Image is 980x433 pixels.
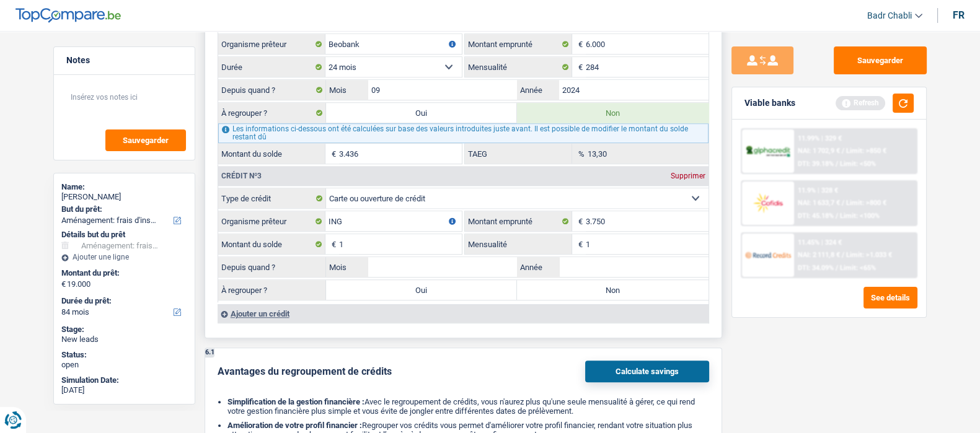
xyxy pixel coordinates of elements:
span: DTI: 45.18% [798,212,834,220]
label: Oui [326,280,518,300]
div: Status: [61,350,187,360]
button: Sauvegarder [105,129,186,151]
span: Limit: <50% [840,160,876,168]
input: AAAA [559,80,709,100]
label: Non [517,103,709,123]
label: Depuis quand ? [218,257,326,277]
label: Mensualité [465,234,572,254]
span: Limit: >800 € [846,199,886,207]
span: Limit: >1.033 € [846,251,892,259]
span: DTI: 39.18% [798,160,834,168]
label: Montant du prêt: [61,268,185,278]
label: Durée [218,57,325,77]
input: MM [368,257,518,277]
div: [DATE] [61,385,187,395]
button: Sauvegarder [834,46,927,74]
img: Record Credits [745,243,791,266]
div: [PERSON_NAME] [61,192,187,202]
label: Durée du prêt: [61,296,185,306]
div: New leads [61,335,187,344]
div: Avantages du regroupement de crédits [218,365,392,377]
div: 11.45% | 324 € [798,238,842,247]
label: Depuis quand ? [218,80,326,100]
div: fr [953,9,965,21]
label: Organisme prêteur [218,211,325,231]
label: Montant emprunté [465,211,572,231]
span: € [325,144,339,164]
div: Viable banks [744,98,795,108]
div: 6.1 [205,348,214,357]
span: / [836,264,838,272]
input: MM [368,80,518,100]
span: € [572,234,586,254]
li: Avec le regroupement de crédits, vous n'aurez plus qu'une seule mensualité à gérer, ce qui rend v... [227,397,709,416]
span: NAI: 2 111,8 € [798,251,840,259]
img: TopCompare Logo [15,8,121,23]
div: Détails but du prêt [61,230,187,240]
b: Amélioration de votre profil financier : [227,421,362,430]
div: Crédit nº3 [218,172,265,180]
b: Simplification de la gestion financière : [227,397,364,406]
label: Type de crédit [218,188,326,208]
span: NAI: 1 633,7 € [798,199,840,207]
span: Limit: <65% [840,264,876,272]
span: / [842,199,844,207]
label: Année [517,80,559,100]
label: Oui [326,103,518,123]
span: € [61,279,66,289]
label: Mensualité [465,57,572,77]
div: open [61,360,187,370]
span: Badr Chabli [867,11,912,21]
div: 11.99% | 329 € [798,134,842,142]
label: Montant du solde [218,144,325,164]
img: AlphaCredit [745,144,791,159]
div: Ajouter un crédit [218,304,709,323]
input: AAAA [559,257,709,277]
label: Montant du solde [218,234,325,254]
div: Refresh [836,96,885,110]
span: / [836,160,838,168]
span: % [572,144,588,164]
span: / [842,147,844,155]
label: Mois [326,80,368,100]
a: Badr Chabli [857,6,922,26]
label: But du prêt: [61,204,185,214]
div: 11.9% | 328 € [798,186,838,195]
label: Année [517,257,559,277]
label: Montant emprunté [465,34,572,54]
h5: Notes [66,55,182,66]
span: € [572,57,586,77]
span: Sauvegarder [123,136,169,144]
span: / [836,212,838,220]
div: Les informations ci-dessous ont été calculées sur base des valeurs introduites juste avant. Il es... [218,123,709,143]
span: Limit: <100% [840,212,880,220]
div: Name: [61,182,187,192]
div: Simulation Date: [61,375,187,385]
span: Limit: >850 € [846,147,886,155]
span: € [572,34,586,54]
span: € [572,211,586,231]
label: À regrouper ? [218,103,326,123]
button: Calculate savings [585,361,709,382]
label: Non [517,280,709,300]
div: Stage: [61,325,187,335]
div: Ajouter une ligne [61,253,187,261]
label: Mois [326,257,368,277]
span: € [325,234,339,254]
label: TAEG [465,144,572,164]
span: / [842,251,844,259]
label: Organisme prêteur [218,34,325,54]
div: Supprimer [668,172,709,180]
span: DTI: 34.09% [798,264,834,272]
span: NAI: 1 702,9 € [798,147,840,155]
button: See details [863,287,917,308]
img: Cofidis [745,191,791,214]
label: À regrouper ? [218,280,326,300]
